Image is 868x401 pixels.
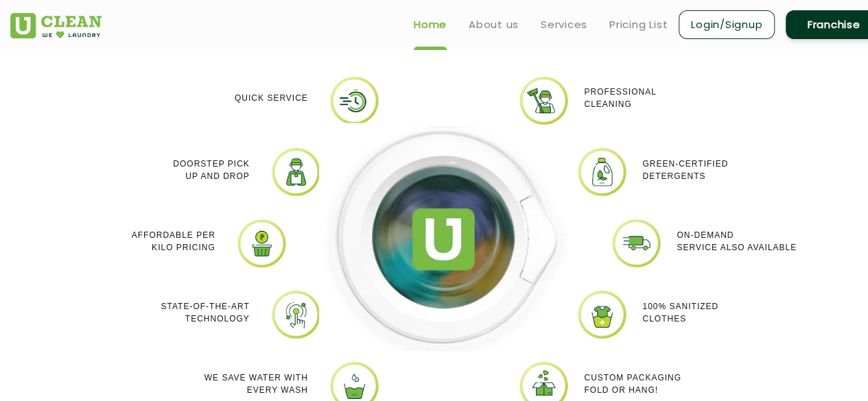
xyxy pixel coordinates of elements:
[642,300,718,324] p: 100% Sanitized Clothes
[541,16,587,33] a: Services
[576,146,628,197] img: laundry near me
[161,300,249,324] p: State-of-the-art Technology
[576,289,628,340] img: Uclean laundry
[584,86,656,110] p: Professional cleaning
[132,228,215,253] p: Affordable per kilo pricing
[270,289,322,340] img: Laundry shop near me
[204,371,308,396] p: We Save Water with every wash
[642,157,728,182] p: Green-Certified Detergents
[10,13,102,38] img: UClean Laundry and Dry Cleaning
[679,10,775,39] a: Login/Signup
[611,217,662,269] img: Laundry
[236,217,288,269] img: laundry pick and drop services
[469,16,519,33] a: About us
[609,16,668,33] a: Pricing List
[518,75,570,126] img: PROFESSIONAL_CLEANING_11zon.webp
[270,146,322,197] img: Online dry cleaning services
[235,92,308,104] p: Quick Service
[677,228,797,253] p: On-demand service also available
[414,16,447,33] a: Home
[584,371,681,396] p: Custom packaging Fold or Hang!
[319,123,573,351] img: Dry cleaners near me
[173,157,249,182] p: Doorstep Pick up and Drop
